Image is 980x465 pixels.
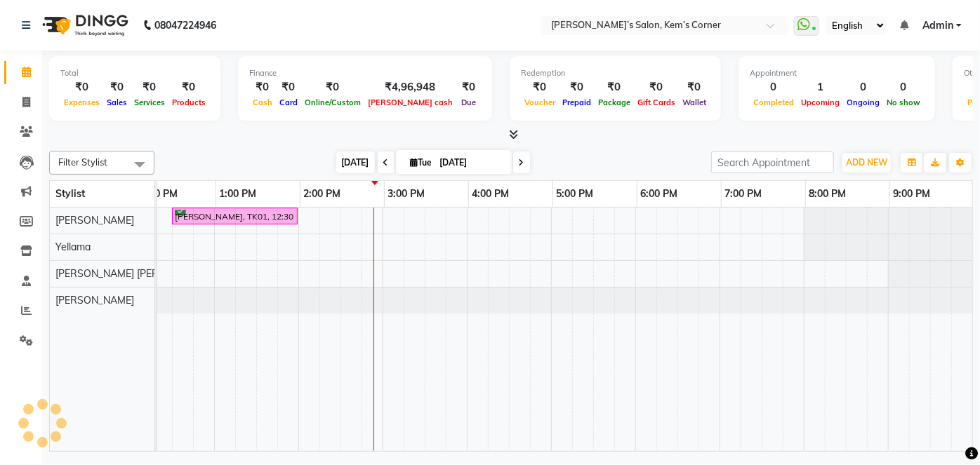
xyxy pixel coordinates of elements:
[883,79,924,95] div: 0
[711,151,834,173] input: Search Appointment
[722,184,766,204] a: 7:00 PM
[806,184,850,204] a: 8:00 PM
[216,184,260,204] a: 1:00 PM
[843,79,883,95] div: 0
[922,18,953,33] span: Admin
[637,184,682,204] a: 6:00 PM
[595,97,634,107] span: Package
[55,187,85,200] span: Stylist
[797,79,843,95] div: 1
[301,97,364,107] span: Online/Custom
[883,97,924,107] span: No show
[60,67,209,79] div: Total
[385,184,429,204] a: 3:00 PM
[750,79,797,95] div: 0
[595,79,634,95] div: ₹0
[364,79,456,95] div: ₹4,96,948
[336,151,375,173] span: [DATE]
[249,67,481,79] div: Finance
[456,79,481,95] div: ₹0
[797,97,843,107] span: Upcoming
[559,97,595,107] span: Prepaid
[301,79,364,95] div: ₹0
[60,79,103,95] div: ₹0
[131,97,168,107] span: Services
[890,184,934,204] a: 9:00 PM
[276,79,301,95] div: ₹0
[364,97,456,107] span: [PERSON_NAME] cash
[55,294,134,306] span: [PERSON_NAME]
[407,157,436,168] span: Tue
[634,79,679,95] div: ₹0
[634,97,679,107] span: Gift Cards
[55,241,91,253] span: Yellama
[55,214,134,227] span: [PERSON_NAME]
[249,97,276,107] span: Cash
[553,184,597,204] a: 5:00 PM
[60,97,103,107] span: Expenses
[173,210,296,223] div: [PERSON_NAME], TK01, 12:30 PM-02:00 PM, crown touchup
[679,97,710,107] span: Wallet
[559,79,595,95] div: ₹0
[276,97,301,107] span: Card
[750,97,797,107] span: Completed
[36,6,132,45] img: logo
[458,97,479,107] span: Due
[58,156,107,168] span: Filter Stylist
[521,67,710,79] div: Redemption
[249,79,276,95] div: ₹0
[300,184,345,204] a: 2:00 PM
[842,153,891,173] button: ADD NEW
[55,267,216,280] span: [PERSON_NAME] [PERSON_NAME]
[521,79,559,95] div: ₹0
[843,97,883,107] span: Ongoing
[469,184,513,204] a: 4:00 PM
[103,97,131,107] span: Sales
[436,152,506,173] input: 2025-09-02
[154,6,216,45] b: 08047224946
[846,157,887,168] span: ADD NEW
[103,79,131,95] div: ₹0
[168,97,209,107] span: Products
[168,79,209,95] div: ₹0
[679,79,710,95] div: ₹0
[750,67,924,79] div: Appointment
[521,97,559,107] span: Voucher
[131,79,168,95] div: ₹0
